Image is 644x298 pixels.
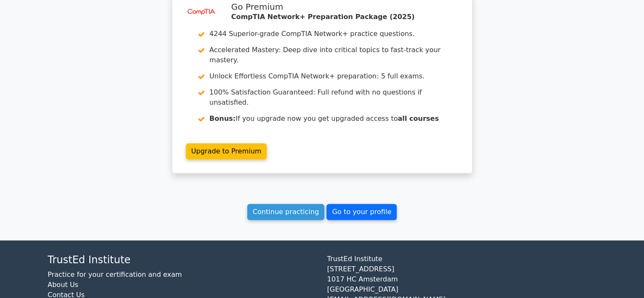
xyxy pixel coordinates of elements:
h4: TrustEd Institute [48,254,317,266]
a: Upgrade to Premium [186,143,267,159]
a: Continue practicing [247,204,325,220]
a: About Us [48,281,78,289]
a: Practice for your certification and exam [48,270,182,279]
a: Go to your profile [326,204,397,220]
